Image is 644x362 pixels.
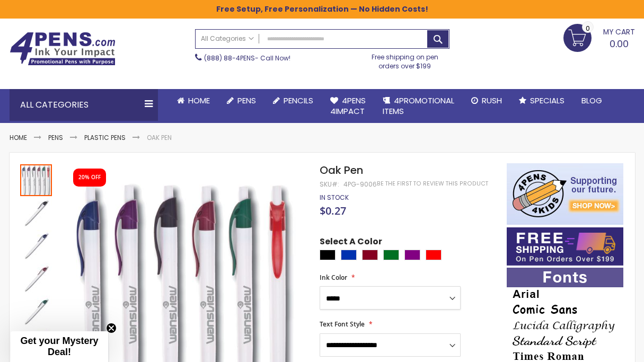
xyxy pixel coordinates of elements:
div: 4PG-9006 [343,180,377,189]
span: 0.00 [610,37,629,50]
img: 4pens 4 kids [507,163,623,225]
span: Specials [530,95,564,106]
span: Select A Color [320,236,382,250]
img: Oak Pen [20,263,52,295]
a: Plastic Pens [84,133,126,142]
div: Black [320,250,336,260]
a: 0.00 0 [563,24,635,50]
a: 4PROMOTIONALITEMS [374,89,463,123]
a: Rush [463,89,510,112]
img: Free shipping on orders over $199 [507,227,623,266]
div: Oak Pen [20,295,53,328]
span: $0.27 [320,204,346,218]
div: Blue [341,250,357,260]
div: Free shipping on pen orders over $199 [360,49,449,70]
a: Specials [510,89,573,112]
span: Oak Pen [320,163,363,178]
img: 4Pens Custom Pens and Promotional Products [10,32,116,66]
span: 4PROMOTIONAL ITEMS [383,95,454,117]
a: Pencils [264,89,322,112]
img: Oak Pen [20,329,52,360]
button: Close teaser [106,323,117,333]
a: Pens [48,133,63,142]
div: Green [383,250,399,260]
div: 20% OFF [78,174,101,181]
span: Text Font Style [320,320,365,329]
span: Ink Color [320,273,347,282]
img: Oak Pen [20,197,52,229]
span: 4Pens 4impact [330,95,366,117]
a: Blog [573,89,611,112]
div: All Categories [10,89,158,121]
span: All Categories [201,34,254,43]
span: Get your Mystery Deal! [20,335,98,357]
a: Be the first to review this product [377,180,488,188]
div: Availability [320,193,349,202]
img: Oak Pen [20,230,52,262]
div: Oak Pen [20,328,53,360]
span: Pens [237,95,256,106]
span: - Call Now! [204,54,290,63]
img: Oak Pen [20,296,52,328]
a: Pens [218,89,264,112]
div: Oak Pen [20,163,53,196]
div: Oak Pen [20,229,53,262]
div: Get your Mystery Deal!Close teaser [11,331,108,362]
span: Blog [581,95,602,106]
span: 0 [586,23,590,33]
strong: SKU [320,180,339,189]
span: Rush [482,95,502,106]
a: 4Pens4impact [322,89,374,123]
li: Oak Pen [147,134,172,142]
div: Oak Pen [20,262,53,295]
a: All Categories [196,30,259,47]
div: Red [426,250,442,260]
span: Home [188,95,210,106]
div: Oak Pen [20,196,53,229]
a: (888) 88-4PENS [204,54,255,63]
span: In stock [320,193,349,202]
div: Purple [404,250,420,260]
span: Pencils [284,95,313,106]
div: Burgundy [362,250,378,260]
a: Home [169,89,218,112]
iframe: Google Customer Reviews [557,333,644,362]
a: Home [10,133,27,142]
